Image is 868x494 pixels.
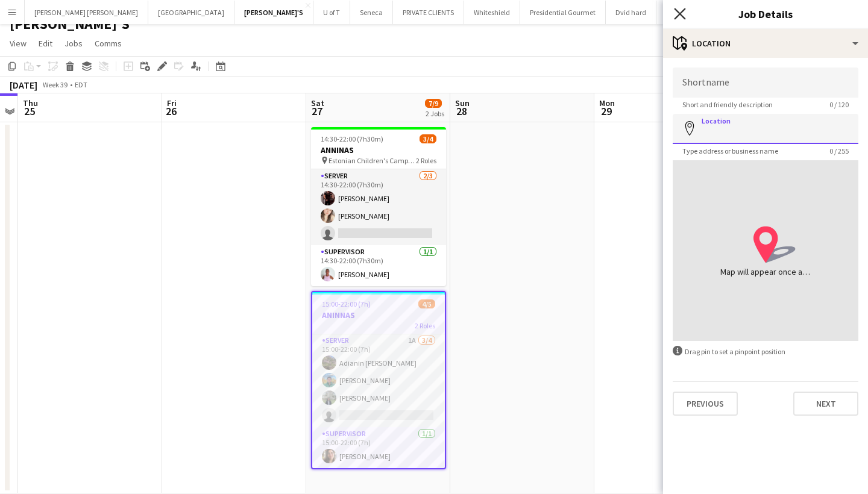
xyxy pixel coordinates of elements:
[309,104,324,118] span: 27
[311,169,446,245] app-card-role: SERVER2/314:30-22:00 (7h30m)[PERSON_NAME][PERSON_NAME]
[21,104,38,118] span: 25
[34,36,57,51] a: Edit
[453,104,470,118] span: 28
[10,15,130,33] h1: [PERSON_NAME]'S
[311,127,446,286] app-job-card: 14:30-22:00 (7h30m)3/4ANNINAS Estonian Children's Camp, [STREET_ADDRESS]2 RolesSERVER2/314:30-22:...
[312,334,445,427] app-card-role: SERVER1A3/415:00-22:00 (7h)Adianin [PERSON_NAME][PERSON_NAME][PERSON_NAME]
[673,346,858,357] div: Drag pin to set a pinpoint position
[520,1,606,24] button: Presidential Gourmet
[23,98,38,108] span: Thu
[426,109,444,118] div: 2 Jobs
[416,156,436,165] span: 2 Roles
[312,427,445,468] app-card-role: SUPERVISOR1/115:00-22:00 (7h)[PERSON_NAME]
[329,156,416,165] span: Estonian Children's Camp, [STREET_ADDRESS]
[663,6,868,22] h3: Job Details
[40,80,70,89] span: Week 39
[606,1,656,24] button: Dvid hard
[599,98,615,108] span: Mon
[656,1,691,24] button: TMU
[75,80,87,89] div: EDT
[415,321,435,330] span: 2 Roles
[793,392,858,416] button: Next
[597,104,615,118] span: 29
[311,291,446,469] app-job-card: 15:00-22:00 (7h)4/5ANINNAS2 RolesSERVER1A3/415:00-22:00 (7h)Adianin [PERSON_NAME][PERSON_NAME][PE...
[673,100,782,109] span: Short and friendly description
[673,392,738,416] button: Previous
[148,1,234,24] button: [GEOGRAPHIC_DATA]
[39,38,52,49] span: Edit
[420,134,436,143] span: 3/4
[418,299,435,308] span: 4/5
[820,146,858,155] span: 0 / 255
[5,36,31,51] a: View
[393,1,464,24] button: PRIVATE CLIENTS
[425,99,442,108] span: 7/9
[313,1,350,24] button: U of T
[165,104,177,118] span: 26
[350,1,393,24] button: Seneca
[455,98,470,108] span: Sun
[64,38,83,49] span: Jobs
[311,145,446,155] h3: ANNINAS
[464,1,520,24] button: Whiteshield
[311,98,324,108] span: Sat
[311,245,446,286] app-card-role: SUPERVISOR1/114:30-22:00 (7h30m)[PERSON_NAME]
[820,100,858,109] span: 0 / 120
[321,134,383,143] span: 14:30-22:00 (7h30m)
[322,299,371,308] span: 15:00-22:00 (7h)
[90,36,127,51] a: Comms
[720,266,811,278] div: Map will appear once address has been added
[673,146,788,155] span: Type address or business name
[312,310,445,320] h3: ANINNAS
[10,38,27,49] span: View
[234,1,313,24] button: [PERSON_NAME]'S
[25,1,148,24] button: [PERSON_NAME] [PERSON_NAME]
[60,36,87,51] a: Jobs
[10,79,37,91] div: [DATE]
[167,98,177,108] span: Fri
[663,29,868,58] div: Location
[95,38,122,49] span: Comms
